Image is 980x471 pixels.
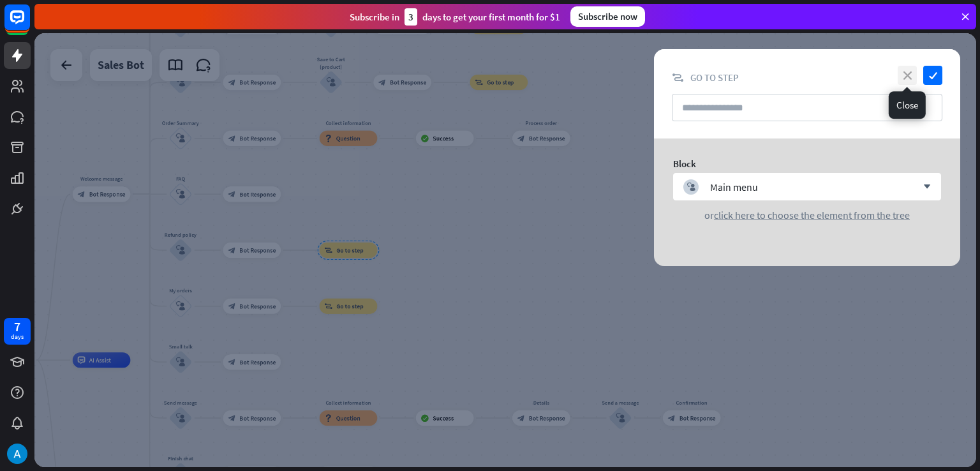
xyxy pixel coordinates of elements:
[690,71,739,84] span: Go to step
[570,6,645,27] div: Subscribe now
[672,72,684,84] i: block_goto
[4,318,31,345] a: 7 days
[405,8,417,26] div: 3
[710,181,758,193] div: Main menu
[917,183,931,191] i: arrow_down
[673,209,941,221] div: or
[14,321,20,333] div: 7
[11,333,24,341] div: days
[898,66,917,85] i: close
[10,5,48,43] button: Open LiveChat chat widget
[673,158,941,170] div: Block
[714,209,910,221] span: click here to choose the element from the tree
[350,8,560,26] div: Subscribe in days to get your first month for $1
[923,66,942,85] i: check
[687,183,695,191] i: block_user_input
